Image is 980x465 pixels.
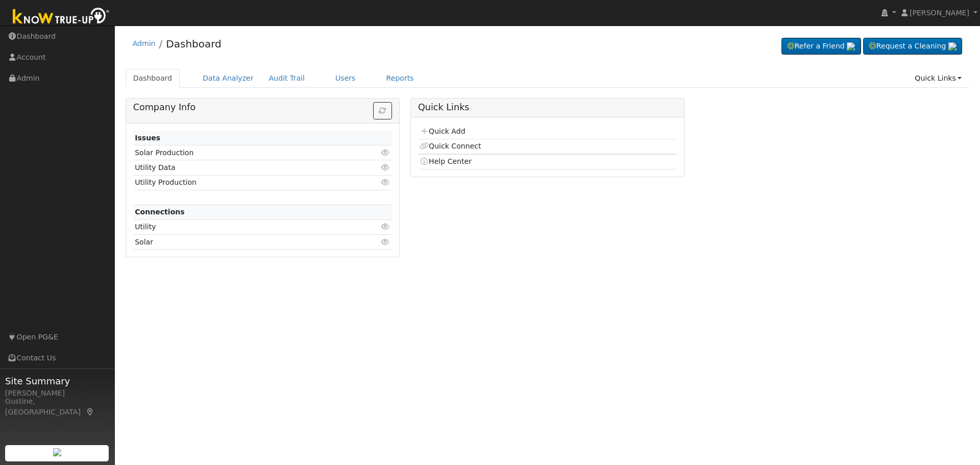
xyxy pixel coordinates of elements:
td: Utility Data [133,160,350,175]
i: Click to view [381,149,390,156]
i: Click to view [381,238,390,246]
a: Quick Add [420,127,465,135]
strong: Connections [135,208,185,216]
a: Dashboard [166,38,222,50]
img: Know True-Up [8,6,115,29]
a: Dashboard [126,69,180,88]
i: Click to view [381,179,390,186]
a: Refer a Friend [781,38,861,55]
a: Users [328,69,363,88]
a: Admin [133,39,156,47]
span: Site Summary [5,374,109,388]
img: retrieve [948,42,957,51]
td: Solar Production [133,145,350,160]
a: Quick Connect [420,142,481,150]
div: Gustine, [GEOGRAPHIC_DATA] [5,396,109,418]
a: Map [86,408,95,416]
div: [PERSON_NAME] [5,388,109,399]
a: Audit Trail [261,69,312,88]
img: retrieve [847,42,855,51]
td: Utility [133,219,350,234]
h5: Company Info [133,102,392,113]
i: Click to view [381,223,390,230]
td: Solar [133,235,350,250]
h5: Quick Links [418,102,677,113]
span: [PERSON_NAME] [910,9,969,17]
td: Utility Production [133,175,350,190]
i: Click to view [381,164,390,171]
a: Help Center [420,157,472,165]
a: Reports [379,69,422,88]
a: Request a Cleaning [863,38,962,55]
a: Data Analyzer [195,69,261,88]
strong: Issues [135,134,160,142]
img: retrieve [53,448,61,456]
a: Quick Links [907,69,969,88]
